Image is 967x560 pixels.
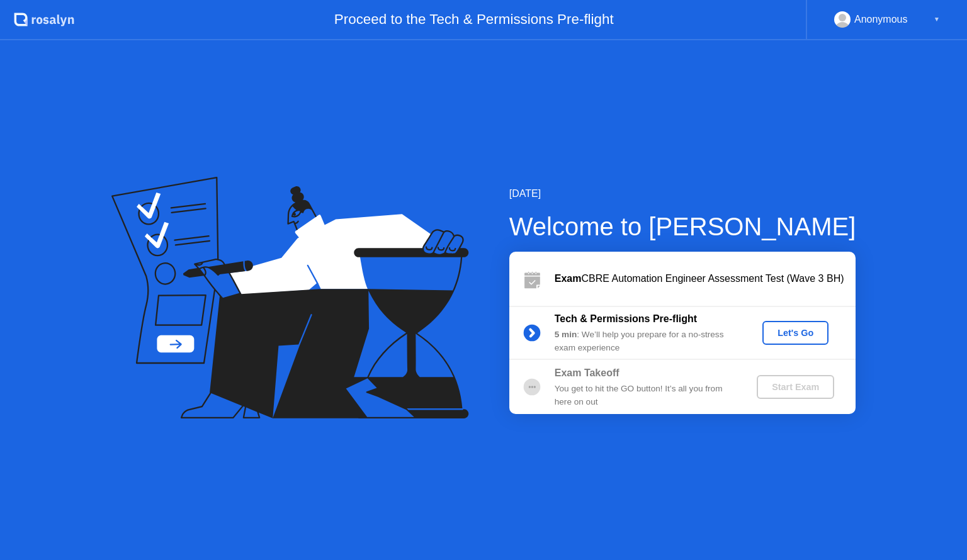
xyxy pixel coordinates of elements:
b: Exam Takeoff [555,367,619,378]
button: Start Exam [757,375,834,399]
div: CBRE Automation Engineer Assessment Test (Wave 3 BH) [555,271,856,286]
button: Let's Go [762,321,828,345]
div: You get to hit the GO button! It’s all you from here on out [555,383,736,408]
div: Start Exam [762,382,829,392]
div: : We’ll help you prepare for a no-stress exam experience [555,328,736,354]
b: Tech & Permissions Pre-flight [555,313,697,324]
div: Anonymous [854,11,908,28]
b: 5 min [555,330,577,339]
b: Exam [555,273,582,284]
div: [DATE] [509,186,856,201]
div: ▼ [934,11,940,28]
div: Let's Go [767,328,823,338]
div: Welcome to [PERSON_NAME] [509,208,856,245]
